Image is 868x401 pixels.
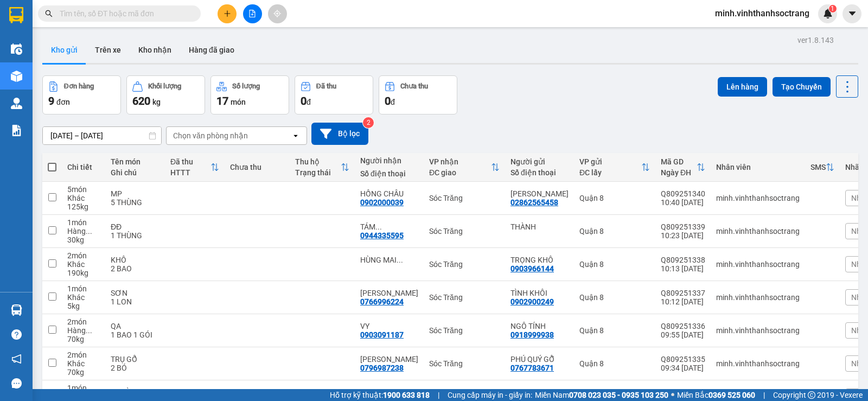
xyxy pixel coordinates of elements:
[655,153,711,182] th: Toggle SortBy
[448,389,532,401] span: Cung cấp máy in - giấy in:
[510,289,569,297] div: TÌNH KHÔI
[210,75,289,114] button: Số lượng17món
[67,293,100,302] div: Khác
[360,364,404,372] div: 0796987238
[64,82,94,90] div: Đơn hàng
[11,304,22,316] img: warehouse-icon
[67,218,100,227] div: 1 món
[248,10,256,17] span: file-add
[45,10,53,17] span: search
[535,389,668,401] span: Miền Nam
[716,194,800,202] div: minh.vinhthanhsoctrang
[301,94,307,107] span: 0
[661,222,705,231] div: Q809251339
[111,364,159,372] div: 2 BÓ
[67,384,100,392] div: 1 món
[429,168,491,177] div: ĐC giao
[111,388,159,397] div: GIƯỜNG
[111,168,159,177] div: Ghi chú
[231,98,246,106] span: món
[847,9,857,18] span: caret-down
[360,355,418,364] div: LÝ ĐỨC VINH
[56,98,70,106] span: đơn
[165,153,225,182] th: Toggle SortBy
[180,37,243,63] button: Hàng đã giao
[718,77,767,97] button: Lên hàng
[111,256,159,264] div: KHÔ
[363,117,374,128] sup: 2
[67,284,100,293] div: 1 món
[510,157,569,166] div: Người gửi
[510,330,554,339] div: 0918999938
[579,194,650,202] div: Quận 8
[805,153,840,182] th: Toggle SortBy
[569,391,668,399] strong: 0708 023 035 - 0935 103 250
[360,322,418,330] div: VY
[111,189,159,198] div: MP
[429,260,500,269] div: Sóc Trăng
[173,130,248,141] div: Chọn văn phòng nhận
[130,37,180,63] button: Kho nhận
[677,389,755,401] span: Miền Bắc
[716,227,800,235] div: minh.vinhthanhsoctrang
[671,393,674,397] span: ⚪️
[397,256,403,264] span: ...
[111,222,159,231] div: ĐĐ
[111,355,159,364] div: TRỤ GỔ
[360,198,404,207] div: 0902000039
[218,4,237,23] button: plus
[67,368,100,377] div: 70 kg
[829,5,837,12] sup: 1
[831,5,834,12] span: 1
[385,94,391,107] span: 0
[808,391,815,399] span: copyright
[290,153,355,182] th: Toggle SortBy
[216,94,228,107] span: 17
[510,168,569,177] div: Số điện thoại
[716,260,800,269] div: minh.vinhthanhsoctrang
[510,388,569,397] div: LÊ VY
[11,98,22,109] img: warehouse-icon
[111,157,159,166] div: Tên món
[330,389,430,401] span: Hỗ trợ kỹ thuật:
[67,335,100,343] div: 70 kg
[230,163,284,171] div: Chưa thu
[360,231,404,240] div: 0944335595
[48,94,54,107] span: 9
[661,264,705,273] div: 10:13 [DATE]
[574,153,655,182] th: Toggle SortBy
[661,157,697,166] div: Mã GD
[579,326,650,335] div: Quận 8
[360,297,404,306] div: 0766996224
[661,297,705,306] div: 10:12 [DATE]
[67,235,100,244] div: 30 kg
[661,289,705,297] div: Q809251337
[11,71,22,82] img: warehouse-icon
[429,359,500,368] div: Sóc Trăng
[360,156,418,165] div: Người nhận
[111,231,159,240] div: 1 THÙNG
[579,157,641,166] div: VP gửi
[67,185,100,194] div: 5 món
[843,4,861,23] button: caret-down
[126,75,205,114] button: Khối lượng620kg
[60,8,188,20] input: Tìm tên, số ĐT hoặc mã đơn
[661,355,705,364] div: Q809251335
[429,326,500,335] div: Sóc Trăng
[268,4,287,23] button: aim
[232,82,260,90] div: Số lượng
[67,302,100,310] div: 5 kg
[224,10,231,17] span: plus
[709,391,755,399] strong: 0369 525 060
[67,163,100,171] div: Chi tiết
[42,37,86,63] button: Kho gửi
[360,330,404,339] div: 0903091187
[716,163,800,171] div: Nhân viên
[111,322,159,330] div: QA
[11,329,22,340] span: question-circle
[510,198,558,207] div: 02862565458
[243,4,262,23] button: file-add
[391,98,395,106] span: đ
[360,222,418,231] div: TÁM PHƯỢNG CỔ CÒ
[360,289,418,297] div: XUÂN LAN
